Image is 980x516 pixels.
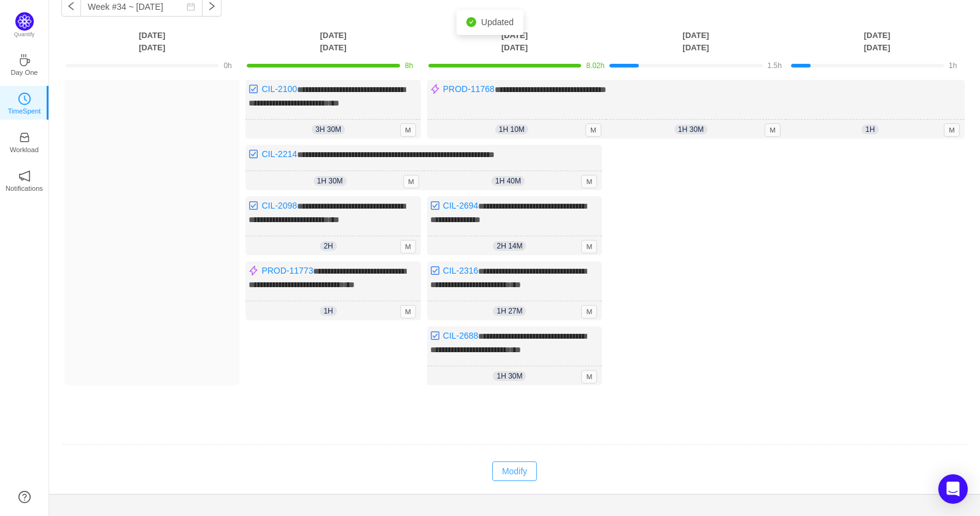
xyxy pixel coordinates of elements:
a: icon: question-circle [18,491,31,503]
img: 10318 [430,201,440,210]
span: M [581,370,597,383]
a: icon: clock-circleTimeSpent [18,96,31,109]
span: M [403,175,419,188]
p: Notifications [6,183,43,194]
div: Open Intercom Messenger [938,474,968,504]
a: CIL-2098 [261,201,297,210]
th: [DATE] [DATE] [605,29,786,54]
a: icon: inboxWorkload [18,135,31,147]
span: 1.5h [768,61,782,70]
p: TimeSpent [8,106,41,117]
span: 1h 10m [495,125,528,134]
i: icon: clock-circle [18,93,31,105]
p: Quantify [14,31,35,39]
span: M [400,123,416,137]
span: 1h [320,306,336,316]
span: 8.02h [586,61,604,70]
a: icon: notificationNotifications [18,174,31,186]
span: M [581,175,597,188]
img: 10318 [430,331,440,341]
span: M [944,123,960,137]
img: 10318 [430,266,440,275]
i: icon: coffee [18,54,31,66]
i: icon: inbox [18,131,31,144]
a: CIL-2100 [261,84,297,94]
span: Updated [481,17,514,27]
a: PROD-11773 [261,266,313,275]
img: 10318 [249,201,258,210]
span: M [400,240,416,253]
img: 10307 [430,84,440,94]
span: 1h [862,125,878,134]
button: Modify [492,461,537,481]
th: [DATE] [DATE] [242,29,423,54]
img: 10318 [249,84,258,94]
span: 2h [320,241,336,251]
span: 1h 30m [314,176,347,186]
span: M [400,305,416,318]
a: PROD-11768 [443,84,495,94]
span: M [765,123,781,137]
span: 1h 30m [674,125,708,134]
th: [DATE] [DATE] [424,29,605,54]
img: 10318 [249,149,258,159]
span: 1h 27m [493,306,526,316]
th: [DATE] [DATE] [61,29,242,54]
a: CIL-2316 [443,266,479,275]
span: 8h [405,61,413,70]
i: icon: notification [18,170,31,182]
a: CIL-2694 [443,201,479,210]
i: icon: calendar [187,2,195,11]
span: 1h 30m [493,371,526,381]
span: 3h 30m [312,125,345,134]
span: 1h 40m [492,176,525,186]
span: 0h [223,61,231,70]
a: CIL-2688 [443,331,479,341]
i: icon: check-circle [466,17,476,27]
a: icon: coffeeDay One [18,58,31,70]
a: CIL-2214 [261,149,297,159]
img: 10307 [249,266,258,275]
p: Day One [10,67,37,78]
span: M [585,123,601,137]
p: Workload [10,144,39,155]
span: M [581,305,597,318]
span: M [581,240,597,253]
img: Quantify [15,12,34,31]
span: 1h [949,61,957,70]
span: 2h 14m [493,241,526,251]
th: [DATE] [DATE] [787,29,968,54]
